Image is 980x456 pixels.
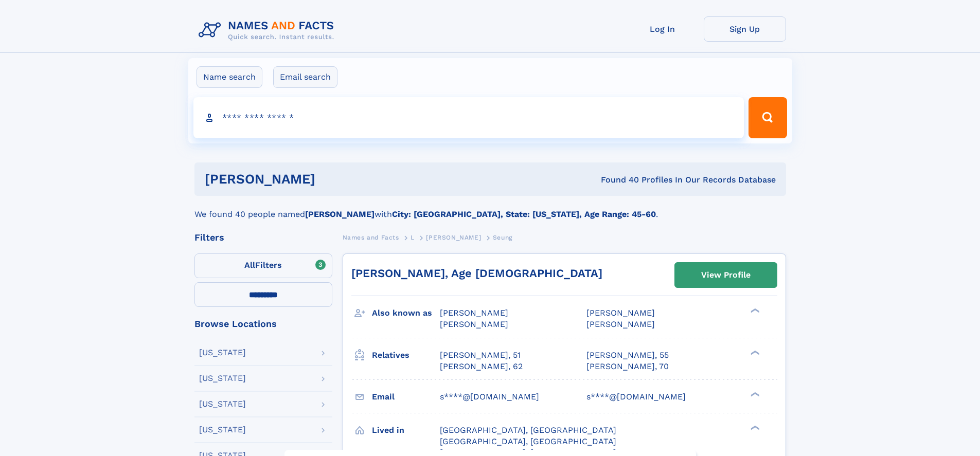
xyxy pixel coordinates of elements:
[194,319,332,329] div: Browse Locations
[749,97,787,138] button: Search Button
[440,308,508,318] span: [PERSON_NAME]
[199,426,246,434] div: [US_STATE]
[411,231,415,244] a: L
[194,233,332,242] div: Filters
[244,260,255,270] span: All
[372,304,440,322] h3: Also known as
[440,425,616,435] span: [GEOGRAPHIC_DATA], [GEOGRAPHIC_DATA]
[199,374,246,382] div: [US_STATE]
[372,422,440,439] h3: Lived in
[586,319,655,329] span: [PERSON_NAME]
[586,308,655,318] span: [PERSON_NAME]
[273,66,337,88] label: Email search
[440,350,521,361] a: [PERSON_NAME], 51
[199,400,246,408] div: [US_STATE]
[205,173,458,186] h1: [PERSON_NAME]
[440,436,616,446] span: [GEOGRAPHIC_DATA], [GEOGRAPHIC_DATA]
[458,174,776,186] div: Found 40 Profiles In Our Records Database
[197,66,262,88] label: Name search
[343,231,399,244] a: Names and Facts
[305,209,375,219] b: [PERSON_NAME]
[586,350,669,361] a: [PERSON_NAME], 55
[440,319,508,329] span: [PERSON_NAME]
[586,361,669,372] a: [PERSON_NAME], 70
[493,234,512,241] span: Seung
[675,263,777,287] a: View Profile
[440,361,523,372] a: [PERSON_NAME], 62
[426,234,481,241] span: [PERSON_NAME]
[351,267,602,280] a: [PERSON_NAME], Age [DEMOGRAPHIC_DATA]
[194,16,343,44] img: Logo Names and Facts
[748,424,760,431] div: ❯
[426,231,481,244] a: [PERSON_NAME]
[194,253,332,278] label: Filters
[748,391,760,397] div: ❯
[704,16,786,42] a: Sign Up
[701,263,751,287] div: View Profile
[411,234,415,241] span: L
[199,349,246,357] div: [US_STATE]
[194,196,786,221] div: We found 40 people named with .
[748,307,760,314] div: ❯
[392,209,656,219] b: City: [GEOGRAPHIC_DATA], State: [US_STATE], Age Range: 45-60
[372,346,440,364] h3: Relatives
[748,349,760,356] div: ❯
[193,97,744,138] input: search input
[372,388,440,406] h3: Email
[621,16,704,42] a: Log In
